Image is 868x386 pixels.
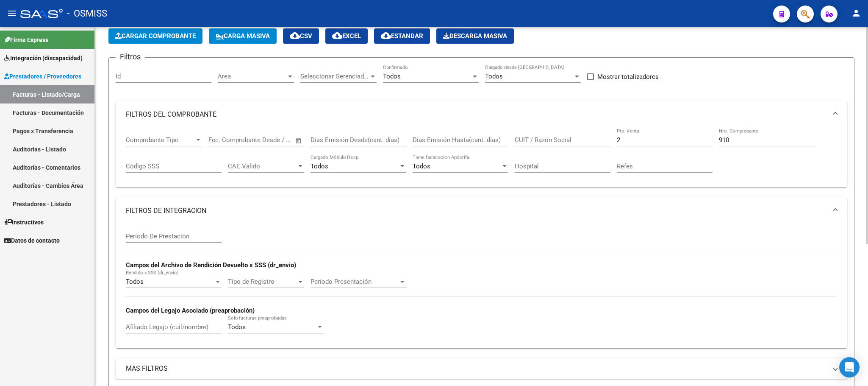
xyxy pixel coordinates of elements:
span: EXCEL [332,32,361,40]
span: Firma Express [4,35,48,45]
mat-icon: cloud_download [381,31,391,41]
mat-icon: cloud_download [332,31,342,41]
span: Estandar [381,32,423,40]
span: Todos [311,162,328,170]
span: Mostrar totalizadores [597,72,659,82]
mat-panel-title: MAS FILTROS [126,364,827,373]
app-download-masive: Descarga masiva de comprobantes (adjuntos) [436,28,514,44]
mat-panel-title: FILTROS DE INTEGRACION [126,206,827,215]
span: Datos de contacto [4,236,60,245]
div: Open Intercom Messenger [839,357,860,378]
button: Open calendar [294,136,304,145]
input: Start date [208,136,236,144]
span: Período Presentación [311,278,399,285]
span: CSV [290,32,312,40]
span: Integración (discapacidad) [4,53,83,63]
button: Cargar Comprobante [108,28,202,44]
span: Cargar Comprobante [115,32,196,40]
mat-expansion-panel-header: FILTROS DEL COMPROBANTE [116,101,847,128]
button: EXCEL [325,28,368,44]
span: Descarga Masiva [443,32,507,40]
span: Comprobante Tipo [126,136,194,144]
span: Area [218,73,286,80]
span: Prestadores / Proveedores [4,72,81,81]
mat-icon: person [851,8,861,18]
span: Todos [228,323,246,331]
button: Descarga Masiva [436,28,514,44]
mat-expansion-panel-header: FILTROS DE INTEGRACION [116,197,847,224]
strong: Campos del Legajo Asociado (preaprobación) [126,307,255,314]
span: Todos [413,162,430,170]
h3: Filtros [116,51,145,63]
strong: Campos del Archivo de Rendición Devuelto x SSS (dr_envio) [126,261,296,269]
span: Seleccionar Gerenciador [300,73,369,80]
div: FILTROS DEL COMPROBANTE [116,128,847,187]
input: End date [244,136,285,144]
span: Todos [485,73,503,80]
span: CAE Válido [228,162,297,170]
span: Todos [126,278,144,285]
mat-icon: menu [7,8,17,18]
mat-panel-title: FILTROS DEL COMPROBANTE [126,110,827,119]
button: CSV [283,28,319,44]
mat-expansion-panel-header: MAS FILTROS [116,358,847,379]
mat-icon: cloud_download [290,31,300,41]
span: - OSMISS [67,4,107,23]
span: Carga Masiva [216,32,270,40]
span: Tipo de Registro [228,278,297,285]
div: FILTROS DE INTEGRACION [116,224,847,348]
button: Estandar [374,28,430,44]
span: Instructivos [4,218,44,227]
button: Carga Masiva [209,28,277,44]
span: Todos [383,73,401,80]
